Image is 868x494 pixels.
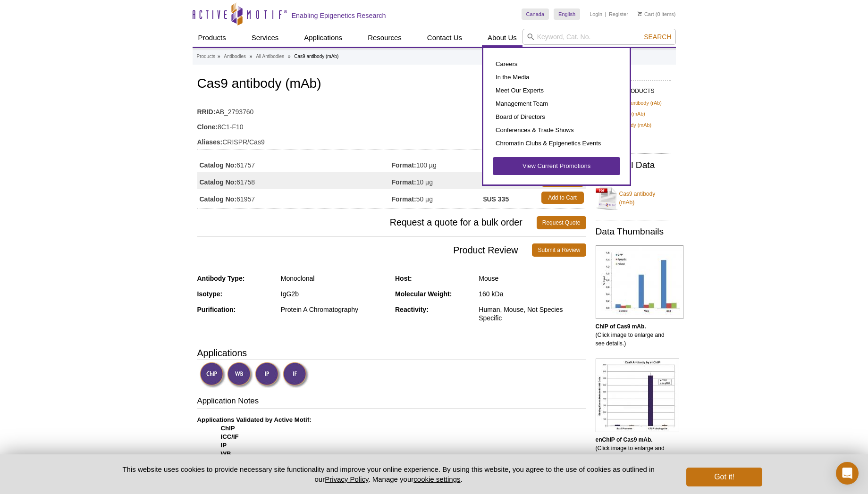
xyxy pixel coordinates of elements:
[638,11,654,17] a: Cart
[493,71,620,84] a: In the Media
[197,416,586,484] p: Validation was done using crude hybridoma supernatant. Individual optimization required. For , we...
[221,442,227,449] strong: IP
[392,155,483,172] td: 100 µg
[483,195,509,203] strong: $US 335
[537,216,586,229] a: Request Quote
[256,52,284,61] a: All Antibodies
[197,76,586,92] h1: Cas9 antibody (mAb)
[482,29,522,47] a: About Us
[836,462,859,485] div: Open Intercom Messenger
[493,58,620,71] a: Careers
[395,306,429,313] strong: Reactivity:
[596,161,671,178] h2: Technical Data Sheet
[392,161,416,169] strong: Format:
[288,54,291,59] li: »
[605,8,607,20] li: |
[197,395,586,409] h3: Application Notes
[197,216,537,229] span: Request a quote for a bulk order
[413,475,460,483] button: cookie settings
[493,124,620,137] a: Conferences & Trade Shows
[596,323,646,330] b: ChIP of Cas9 mAb.
[541,192,584,204] a: Add to Cart
[106,464,671,484] p: This website uses cookies to provide necessary site functionality and improve your online experie...
[479,305,586,322] div: Human, Mouse, Not Species Specific
[197,108,216,116] strong: RRID:
[392,172,483,189] td: 10 µg
[221,450,231,457] strong: WB
[421,29,468,47] a: Contact Us
[395,290,452,298] strong: Molecular Weight:
[596,435,671,461] p: (Click image to enlarge and see details.)
[294,54,338,59] li: Cas9 antibody (mAb)
[392,189,483,206] td: 50 µg
[292,11,386,20] h2: Enabling Epigenetics Research
[493,157,620,175] a: View Current Promotions
[596,436,653,443] b: enChIP of Cas9 mAb.
[197,275,245,282] strong: Antibody Type:
[522,8,549,20] a: Canada
[522,29,676,45] input: Keyword, Cat. No.
[221,433,239,440] strong: ICC/IF
[596,322,671,348] p: (Click image to enlarge and see details.)
[200,362,226,388] img: ChIP Validated
[479,290,586,298] div: 160 kDa
[638,8,676,20] li: (0 items)
[197,52,215,61] a: Products
[596,245,683,319] img: Cas9 antibody (mAb) tested by ChIP.
[200,195,237,203] strong: Catalog No:
[532,243,586,257] a: Submit a Review
[362,29,407,47] a: Resources
[325,475,368,483] a: Privacy Policy
[596,227,671,236] h2: Data Thumbnails
[686,468,762,486] button: Got it!
[193,29,232,47] a: Products
[221,425,235,432] strong: ChIP
[197,155,392,172] td: 61757
[197,132,586,147] td: CRISPR/Cas9
[197,306,236,313] strong: Purification:
[493,84,620,97] a: Meet Our Experts
[644,33,671,41] span: Search
[197,346,586,360] h3: Applications
[197,189,392,206] td: 61957
[197,123,218,131] strong: Clone:
[298,29,348,47] a: Applications
[596,184,671,212] a: Cas9 antibody (mAb)
[197,243,532,257] span: Product Review
[197,138,223,146] strong: Aliases:
[250,54,253,59] li: »
[197,102,586,117] td: AB_2793760
[493,137,620,150] a: Chromatin Clubs & Epigenetics Events
[227,362,253,388] img: Western Blot Validated
[479,274,586,283] div: Mouse
[255,362,281,388] img: Immunoprecipitation Validated
[493,97,620,110] a: Management Team
[197,117,586,132] td: 8C1-F10
[395,275,412,282] strong: Host:
[281,305,388,314] div: Protein A Chromatography
[283,362,309,388] img: Immunofluorescence Validated
[218,54,220,59] li: »
[281,274,388,283] div: Monoclonal
[200,178,237,186] strong: Catalog No:
[197,416,312,423] b: Applications Validated by Active Motif:
[246,29,285,47] a: Services
[554,8,580,20] a: English
[392,195,416,203] strong: Format:
[609,11,628,17] a: Register
[596,359,679,432] img: Cas9 antibody (mAb) tested by enChIP.
[197,172,392,189] td: 61758
[493,110,620,124] a: Board of Directors
[641,33,674,41] button: Search
[596,80,671,97] h2: RELATED PRODUCTS
[224,52,246,61] a: Antibodies
[590,11,602,17] a: Login
[638,11,642,16] img: Your Cart
[197,290,223,298] strong: Isotype:
[392,178,416,186] strong: Format:
[281,290,388,298] div: IgG2b
[200,161,237,169] strong: Catalog No:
